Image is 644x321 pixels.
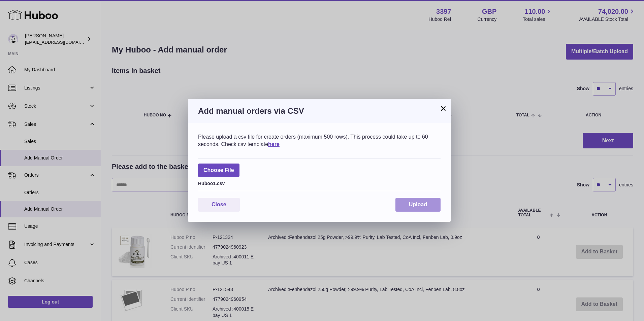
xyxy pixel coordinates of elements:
button: Close [198,198,240,212]
button: × [439,104,447,112]
h3: Add manual orders via CSV [198,106,441,116]
a: here [268,141,280,147]
div: Please upload a csv file for create orders (maximum 500 rows). This process could take up to 60 s... [198,133,441,148]
span: Choose File [198,164,239,177]
span: Close [212,202,226,207]
div: Huboo1.csv [198,179,441,187]
span: Upload [409,202,427,207]
button: Upload [395,198,441,212]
